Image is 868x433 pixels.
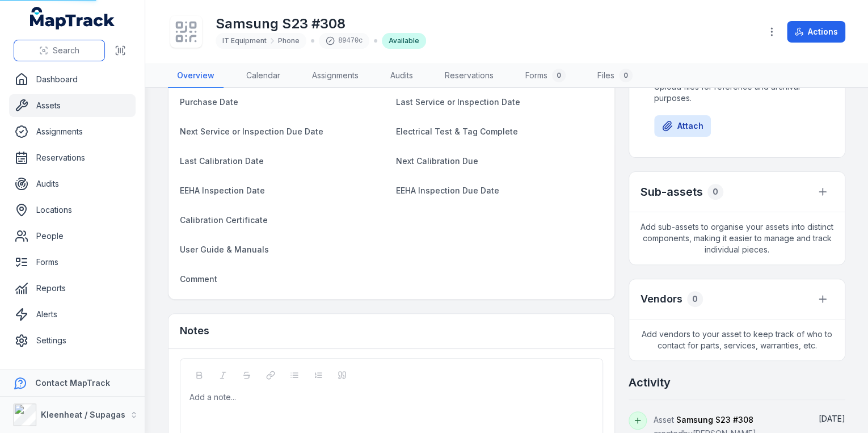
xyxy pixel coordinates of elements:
a: Dashboard [9,68,136,91]
span: Comment [180,274,217,284]
div: 89470c [319,33,369,49]
span: User Guide & Manuals [180,245,269,254]
button: Actions [787,21,845,43]
span: [DATE] [819,414,845,423]
span: Add sub-assets to organise your assets into distinct components, making it easier to manage and t... [629,212,845,264]
div: Available [382,33,426,49]
a: Settings [9,329,136,352]
span: Phone [278,36,300,45]
h2: Sub-assets [641,184,703,200]
a: Assignments [9,120,136,143]
span: Samsung S23 #308 [676,415,753,424]
div: 0 [707,184,723,200]
a: Forms0 [516,64,575,88]
h1: Samsung S23 #308 [216,15,426,33]
div: 0 [552,69,566,82]
strong: Contact MapTrack [35,378,110,388]
span: Next Service or Inspection Due Date [180,127,323,136]
a: Overview [168,64,224,88]
span: Last Calibration Date [180,156,264,166]
span: EEHA Inspection Due Date [396,186,499,195]
a: Calendar [237,64,289,88]
a: Audits [9,173,136,195]
a: Reports [9,277,136,300]
span: Last Service or Inspection Date [396,97,520,107]
button: Attach [654,115,711,137]
button: Search [14,40,105,61]
div: 0 [619,69,633,82]
a: Alerts [9,303,136,326]
a: Assets [9,94,136,117]
div: 0 [687,291,703,307]
a: People [9,225,136,247]
h3: Notes [180,323,209,339]
span: Electrical Test & Tag Complete [396,127,518,136]
strong: Kleenheat / Supagas [41,410,125,419]
a: Assignments [303,64,368,88]
a: Reservations [9,146,136,169]
span: IT Equipment [222,36,267,45]
a: Forms [9,251,136,274]
a: Audits [381,64,422,88]
span: Next Calibration Due [396,156,478,166]
h3: Vendors [641,291,682,307]
span: Search [53,45,79,56]
span: Add vendors to your asset to keep track of who to contact for parts, services, warranties, etc. [629,320,845,360]
a: Files0 [588,64,642,88]
span: Calibration Certificate [180,215,268,225]
a: MapTrack [30,7,115,30]
h2: Activity [629,375,671,390]
a: Reservations [436,64,503,88]
time: 18/08/2025, 8:40:49 am [819,414,845,423]
span: EEHA Inspection Date [180,186,265,195]
span: Upload files for reference and archival purposes. [654,81,820,104]
span: Purchase Date [180,97,238,107]
a: Locations [9,199,136,221]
